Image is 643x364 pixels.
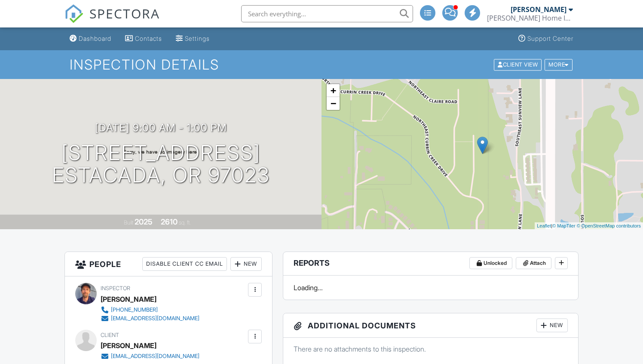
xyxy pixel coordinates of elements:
[494,59,542,70] div: Client View
[52,142,270,187] h1: [STREET_ADDRESS] Estacada, OR 97023
[101,332,119,338] span: Client
[230,257,262,271] div: New
[65,252,273,276] h3: People
[124,219,133,226] span: Built
[64,4,83,23] img: The Best Home Inspection Software - Spectora
[101,314,199,323] a: [EMAIL_ADDRESS][DOMAIN_NAME]
[241,5,413,22] input: Search everything...
[95,122,227,133] h3: [DATE] 9:00 am - 1:00 pm
[66,31,115,47] a: Dashboard
[552,223,576,228] a: © MapTiler
[111,315,199,322] div: [EMAIL_ADDRESS][DOMAIN_NAME]
[135,217,153,226] div: 2025
[79,35,111,42] div: Dashboard
[101,293,156,306] div: [PERSON_NAME]
[122,31,165,47] a: Contacts
[142,257,227,271] div: Disable Client CC Email
[101,339,156,352] div: [PERSON_NAME]
[64,12,160,30] a: SPECTORA
[283,313,578,338] h3: Additional Documents
[536,318,568,332] div: New
[294,344,568,354] p: There are no attachments to this inspection.
[493,61,544,67] a: Client View
[89,4,160,22] span: SPECTORA
[515,31,577,47] a: Support Center
[537,223,551,228] a: Leaflet
[511,5,566,14] div: [PERSON_NAME]
[111,353,199,360] div: [EMAIL_ADDRESS][DOMAIN_NAME]
[161,217,178,226] div: 2610
[327,84,340,97] a: Zoom in
[101,306,199,314] a: [PHONE_NUMBER]
[101,285,130,291] span: Inspector
[111,306,158,313] div: [PHONE_NUMBER]
[577,223,641,228] a: © OpenStreetMap contributors
[535,222,643,230] div: |
[545,59,573,70] div: More
[101,352,199,361] a: [EMAIL_ADDRESS][DOMAIN_NAME]
[527,35,573,42] div: Support Center
[327,97,340,110] a: Zoom out
[70,57,573,72] h1: Inspection Details
[135,35,162,42] div: Contacts
[487,14,573,22] div: Murphy Home Inspection
[185,35,210,42] div: Settings
[172,31,213,47] a: Settings
[179,219,191,226] span: sq. ft.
